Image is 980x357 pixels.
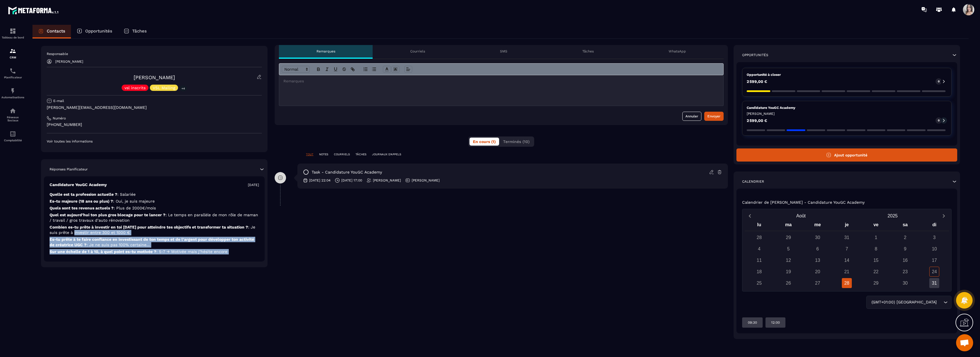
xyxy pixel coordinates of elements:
div: 11 [754,255,764,265]
div: 20 [812,267,822,277]
div: 16 [900,255,910,265]
p: VSL Mailing [153,86,175,90]
div: di [920,221,949,231]
p: SMS [500,49,507,54]
a: Opportunités [71,25,118,38]
div: ve [861,221,891,231]
div: lu [745,221,774,231]
div: 31 [842,232,852,242]
img: formation [9,28,16,34]
div: 1 [871,232,881,242]
button: Open months overlay [755,211,847,221]
p: [DATE] 17:00 [341,178,362,183]
p: 2 599,00 € [747,119,767,123]
p: Remarques [317,49,335,54]
img: automations [9,87,16,94]
div: je [832,221,861,231]
div: 3 [929,232,939,242]
p: Planificateur [1,76,24,79]
p: Voir toutes les informations [47,139,262,144]
p: Quels sont tes revenus actuels ? [50,205,259,211]
button: Ajout opportunité [736,148,957,162]
div: 21 [842,267,852,277]
div: 23 [900,267,910,277]
p: task - Candidature YouGC Academy [312,170,382,175]
span: : Salariée [117,192,136,197]
button: Envoyer [704,112,724,121]
p: [DATE] 22:04 [309,178,330,183]
span: : Oui, je suis majeure [113,199,155,203]
p: Sur une échelle de 1 à 10, à quel point es-tu motivée ? [50,249,259,254]
p: [PERSON_NAME] [373,178,401,183]
p: 12:00 [771,320,780,325]
p: 0 [938,79,940,83]
span: : 5-7 → Motivée mais j’hésite encore [156,249,227,254]
div: 18 [754,267,764,277]
div: 9 [900,244,910,254]
p: Quelle est ta profession actuelle ? [50,192,259,197]
p: Calendrier [742,179,764,184]
div: 2 [900,232,910,242]
a: schedulerschedulerPlanificateur [1,63,24,83]
p: [PERSON_NAME] [412,178,440,183]
div: 12 [783,255,793,265]
p: Comptabilité [1,139,24,142]
div: 5 [783,244,793,254]
p: JOURNAUX D'APPELS [372,152,401,156]
p: [PERSON_NAME][EMAIL_ADDRESS][DOMAIN_NAME] [47,105,262,110]
p: [PERSON_NAME] [55,60,83,64]
p: [PERSON_NAME] [747,111,947,116]
div: 29 [783,232,793,242]
img: formation [9,48,16,54]
span: Terminés (10) [503,139,530,144]
div: 10 [929,244,939,254]
a: Contacts [32,25,71,38]
div: 17 [929,255,939,265]
div: Calendar wrapper [745,221,949,288]
p: 0 [938,119,940,123]
div: Envoyer [707,113,720,119]
p: Tâches [132,28,147,34]
div: 15 [871,255,881,265]
div: 8 [871,244,881,254]
div: 31 [929,278,939,288]
input: Search for option [938,299,942,305]
a: [PERSON_NAME] [134,74,175,80]
div: Search for option [866,296,952,309]
p: Es-tu prête à te faire confiance en investissant de ton temps et de l'argent pour développer ton ... [50,237,259,248]
div: Calendar days [745,232,949,288]
div: 29 [871,278,881,288]
div: 14 [842,255,852,265]
div: sa [891,221,920,231]
p: Calendrier de [PERSON_NAME] - Candidature YouGC Academy [742,200,865,205]
p: Contacts [47,28,65,34]
img: logo [8,5,59,15]
p: CRM [1,56,24,59]
p: NOTES [319,152,328,156]
p: +4 [179,85,187,91]
p: 09:30 [748,320,757,325]
p: [PHONE_NUMBER] [47,122,262,127]
span: En cours (1) [473,139,496,144]
p: Automatisations [1,96,24,99]
p: Opportunités [742,53,768,57]
div: 27 [812,278,822,288]
p: [DATE] [248,183,259,187]
div: 19 [783,267,793,277]
div: 30 [812,232,822,242]
p: vsl inscrits [124,86,146,90]
span: (GMT+01:00) [GEOGRAPHIC_DATA] [870,299,938,305]
p: Combien es-tu prête à investir en toi [DATE] pour atteindre tes objectifs et transformer ta situa... [50,225,259,235]
p: WhatsApp [669,49,686,54]
p: Tableau de bord [1,36,24,39]
div: ma [774,221,803,231]
p: Es-tu majeure (18 ans ou plus) ? [50,199,259,204]
div: 30 [900,278,910,288]
p: Réseaux Sociaux [1,116,24,122]
p: Candidature YouGC Academy [747,105,947,110]
p: Opportunité à closer [747,72,947,77]
div: 22 [871,267,881,277]
button: En cours (1) [469,138,499,146]
button: Annuler [682,112,701,121]
img: accountant [9,130,16,137]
